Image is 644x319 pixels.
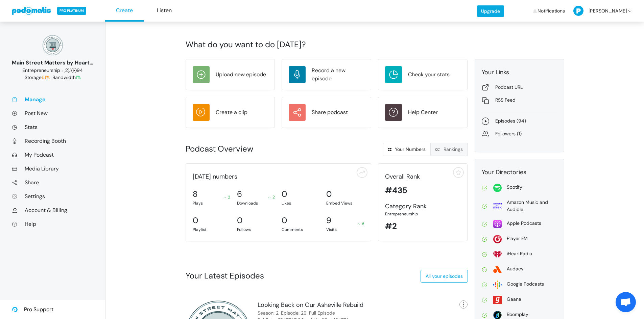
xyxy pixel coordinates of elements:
[408,71,450,79] div: Check your stats
[216,71,266,79] div: Upload new episode
[193,66,268,83] a: Upload new episode
[493,250,502,259] img: i_heart_radio-0fea502c98f50158959bea423c94b18391c60ffcc3494be34c3ccd60b54f1ade.svg
[76,74,81,80] span: 1%
[25,74,51,80] span: Storage
[193,227,231,233] div: Playlist
[589,1,627,21] span: [PERSON_NAME]
[482,281,557,289] a: Google Podcasts
[52,74,81,80] span: Bandwidth
[493,296,502,304] img: gaana-acdc428d6f3a8bcf3dfc61bc87d1a5ed65c1dda5025f5609f03e44ab3dd96560.svg
[482,265,557,274] a: Audacy
[493,265,502,274] img: audacy-5d0199fadc8dc77acc7c395e9e27ef384d0cbdead77bf92d3603ebf283057071.svg
[507,281,544,288] div: Google Podcasts
[326,214,331,227] div: 9
[482,84,557,91] a: Podcast URL
[237,214,242,227] div: 0
[43,35,63,55] img: 150x150_17130234.png
[193,200,231,206] div: Plays
[482,168,557,177] div: Your Directories
[482,220,557,228] a: Apple Podcasts
[421,270,468,283] a: All your episodes
[430,143,468,156] a: Rankings
[12,110,93,117] a: Post New
[237,227,275,233] div: Follows
[289,66,364,83] a: Record a new episode
[237,200,275,206] div: Downloads
[507,296,521,303] div: Gaana
[12,300,53,319] a: Pro Support
[186,38,564,51] div: What do you want to do [DATE]?
[71,67,77,73] span: Episodes
[357,220,364,227] div: 9
[482,199,557,213] a: Amazon Music and Audible
[326,188,332,200] div: 0
[482,117,557,125] a: Episodes (94)
[258,300,363,310] div: Looking Back on Our Asheville Rebuild
[268,194,275,200] div: 2
[482,250,557,259] a: iHeartRadio
[408,108,438,116] div: Help Center
[193,188,198,200] div: 8
[573,1,633,21] a: [PERSON_NAME]
[223,194,230,200] div: 2
[493,202,502,210] img: amazon-69639c57110a651e716f65801135d36e6b1b779905beb0b1c95e1d99d62ebab9.svg
[385,184,460,196] div: #435
[105,0,144,22] a: Create
[482,130,557,138] a: Followers (1)
[12,179,93,186] a: Share
[12,67,93,74] div: 1 94
[385,202,460,211] div: Category Rank
[326,227,364,233] div: Visits
[12,151,93,158] a: My Podcast
[326,200,364,206] div: Embed Views
[12,96,93,103] a: Manage
[493,281,502,289] img: google-2dbf3626bd965f54f93204bbf7eeb1470465527e396fa5b4ad72d911f40d0c40.svg
[538,1,565,21] span: Notifications
[289,104,364,121] a: Share podcast
[383,143,431,156] a: Your Numbers
[385,66,460,83] a: Check your stats
[282,227,319,233] div: Comments
[12,220,93,228] a: Help
[385,172,460,181] div: Overall Rank
[186,270,264,282] div: Your Latest Episodes
[493,184,502,192] img: spotify-814d7a4412f2fa8a87278c8d4c03771221523d6a641bdc26ea993aaf80ac4ffe.svg
[507,220,541,227] div: Apple Podcasts
[258,310,335,317] div: Season: 2, Episode: 29, Full Episode
[193,104,268,121] a: Create a clip
[145,0,184,22] a: Listen
[482,68,557,77] div: Your Links
[216,108,247,116] div: Create a clip
[12,165,93,172] a: Media Library
[189,172,368,181] div: [DATE] numbers
[385,104,460,121] a: Help Center
[477,5,504,17] a: Upgrade
[385,211,460,217] div: Entrepreneurship
[312,108,348,116] div: Share podcast
[493,235,502,243] img: player_fm-2f731f33b7a5920876a6a59fec1291611fade0905d687326e1933154b96d4679.svg
[482,97,557,104] a: RSS Feed
[616,292,636,312] a: Open chat
[507,184,522,191] div: Spotify
[12,59,93,67] div: Main Street Matters by Heart on [GEOGRAPHIC_DATA]
[507,265,524,272] div: Audacy
[12,137,93,144] a: Recording Booth
[312,67,364,83] div: Record a new episode
[12,124,93,131] a: Stats
[193,214,198,227] div: 0
[65,67,70,73] span: Followers
[12,193,93,200] a: Settings
[573,6,583,16] img: P-50-ab8a3cff1f42e3edaa744736fdbd136011fc75d0d07c0e6946c3d5a70d29199b.png
[482,235,557,243] a: Player FM
[507,199,557,213] div: Amazon Music and Audible
[42,74,50,80] span: 61%
[385,220,460,232] div: #2
[186,143,324,155] div: Podcast Overview
[282,200,319,206] div: Likes
[507,235,528,242] div: Player FM
[482,296,557,304] a: Gaana
[12,207,93,214] a: Account & Billing
[493,220,502,228] img: apple-26106266178e1f815f76c7066005aa6211188c2910869e7447b8cdd3a6512788.svg
[482,184,557,192] a: Spotify
[507,250,532,257] div: iHeartRadio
